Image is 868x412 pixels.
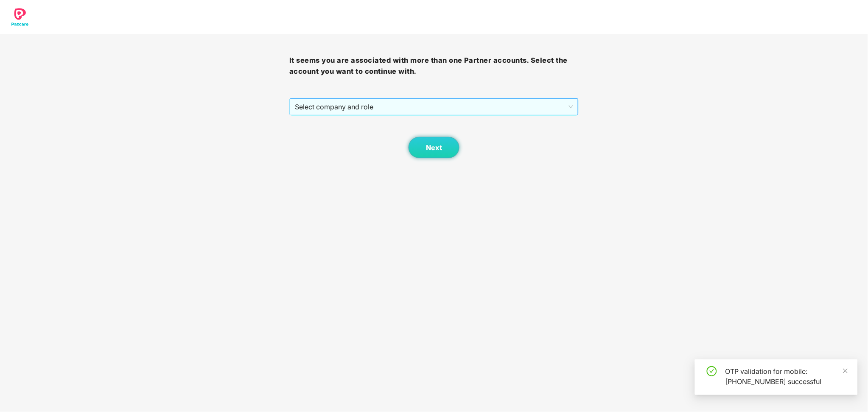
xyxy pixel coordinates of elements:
button: Next [409,137,459,158]
span: check-circle [707,366,717,376]
h3: It seems you are associated with more than one Partner accounts. Select the account you want to c... [289,55,579,77]
span: Next [426,144,442,152]
span: Select company and role [295,99,573,115]
span: close [843,368,848,374]
div: OTP validation for mobile: [PHONE_NUMBER] successful [725,366,848,387]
